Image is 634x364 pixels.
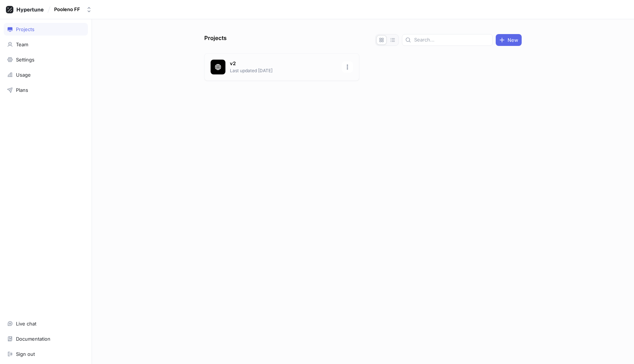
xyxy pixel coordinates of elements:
div: Plans [16,87,28,93]
a: Plans [4,84,88,96]
div: Team [16,41,28,47]
div: Live chat [16,321,36,327]
a: Documentation [4,333,88,345]
div: Pooleno FF [54,6,80,13]
p: Last updated [DATE] [230,67,337,74]
input: Search... [414,36,489,44]
div: Projects [16,26,34,32]
div: Documentation [16,336,50,342]
a: Usage [4,69,88,81]
p: v2 [230,60,337,67]
div: Settings [16,57,34,63]
button: New [496,34,522,46]
a: Team [4,38,88,51]
a: Settings [4,53,88,66]
div: Sign out [16,351,35,357]
span: New [508,38,518,42]
a: Projects [4,23,88,36]
div: Usage [16,72,31,78]
p: Projects [204,34,227,46]
button: Pooleno FF [51,3,95,16]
